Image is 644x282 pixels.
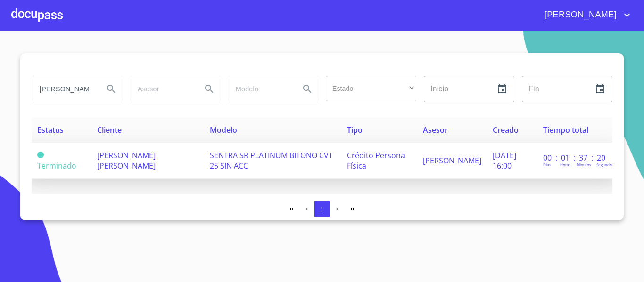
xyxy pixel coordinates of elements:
span: Cliente [97,125,122,135]
span: Terminado [37,152,44,158]
button: Search [296,78,319,100]
div: ​ [326,76,416,101]
span: Tiempo total [543,125,588,135]
p: Segundos [596,162,614,167]
p: Minutos [577,162,591,167]
span: Crédito Persona Física [347,150,405,171]
button: 1 [314,201,330,217]
button: account of current user [537,8,633,23]
span: [DATE] 16:00 [493,150,516,171]
span: Creado [493,125,519,135]
span: SENTRA SR PLATINUM BITONO CVT 25 SIN ACC [210,150,333,171]
span: [PERSON_NAME] [423,155,481,166]
p: Horas [560,162,570,167]
input: search [130,76,194,102]
input: search [228,76,292,102]
span: [PERSON_NAME] [537,8,621,23]
button: Search [198,78,221,100]
button: Search [100,78,123,100]
span: 1 [320,206,323,213]
span: Asesor [423,125,448,135]
p: Dias [543,162,551,167]
p: 00 : 01 : 37 : 20 [543,153,607,163]
span: Modelo [210,125,237,135]
input: search [32,76,96,102]
span: Terminado [37,161,76,171]
span: Tipo [347,125,363,135]
span: Estatus [37,125,64,135]
span: [PERSON_NAME] [PERSON_NAME] [97,150,156,171]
